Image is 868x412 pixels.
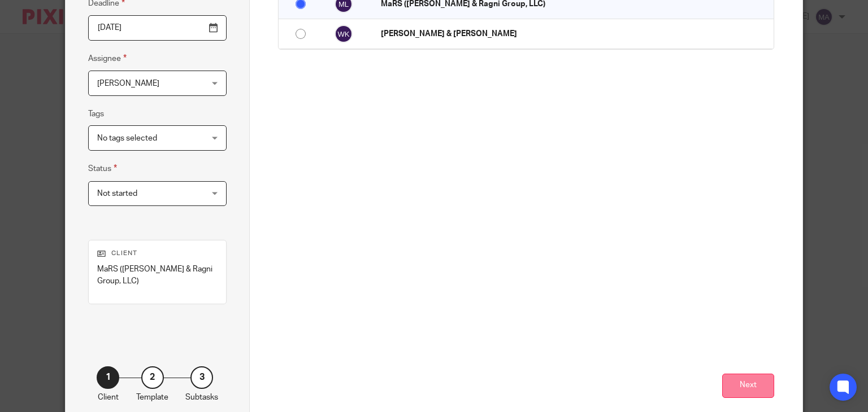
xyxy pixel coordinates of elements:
[88,108,104,120] label: Tags
[97,264,218,287] p: MaRS ([PERSON_NAME] & Ragni Group, LLC)
[97,134,157,142] span: No tags selected
[97,249,218,258] p: Client
[141,366,164,389] div: 2
[97,80,159,87] span: [PERSON_NAME]
[335,25,353,43] img: svg%3E
[88,52,127,65] label: Assignee
[722,374,774,398] button: Next
[97,366,119,389] div: 1
[190,366,213,389] div: 3
[88,15,227,41] input: Use the arrow keys to pick a date
[381,28,767,40] p: [PERSON_NAME] & [PERSON_NAME]
[98,392,119,403] p: Client
[88,162,117,175] label: Status
[97,190,137,198] span: Not started
[136,392,168,403] p: Template
[185,392,218,403] p: Subtasks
